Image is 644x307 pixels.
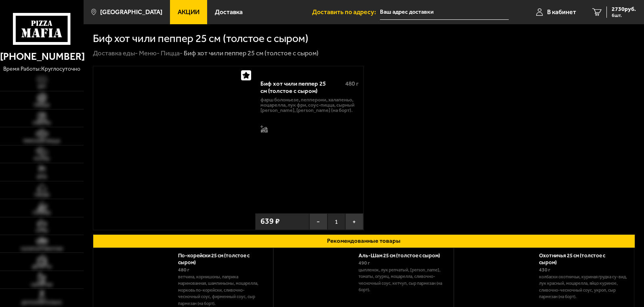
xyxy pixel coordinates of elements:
a: Пицца- [161,49,183,57]
span: Доставка [215,9,243,15]
button: Рекомендованные товары [93,234,635,248]
span: 490 г [359,260,370,266]
p: фарш болоньезе, пепперони, халапеньо, моцарелла, лук фри, соус-пицца, сырный [PERSON_NAME], [PERS... [260,97,359,113]
a: Биф хот чили пеппер 25 см (толстое с сыром) [93,66,256,230]
a: Аль-Шам 25 см (толстое с сыром) [359,252,447,259]
span: 639 ₽ [260,217,280,225]
button: − [309,213,327,230]
span: 6 шт. [612,13,636,18]
div: Биф хот чили пеппер 25 см (толстое с сыром) [184,49,319,58]
span: Доставить по адресу: [312,9,380,15]
a: Охотничья 25 см (толстое с сыром) [539,252,605,265]
span: В кабинет [547,9,576,15]
span: 2730 руб. [612,6,636,12]
span: [GEOGRAPHIC_DATA] [100,9,162,15]
a: Меню- [139,49,159,57]
button: + [345,213,363,230]
div: Биф хот чили пеппер 25 см (толстое с сыром) [260,80,339,95]
p: цыпленок, лук репчатый, [PERSON_NAME], томаты, огурец, моцарелла, сливочно-чесночный соус, кетчуп... [359,267,447,294]
span: 430 г [539,267,550,273]
span: 1 [327,213,346,230]
span: Акции [178,9,199,15]
p: колбаски охотничьи, куриная грудка су-вид, лук красный, моцарелла, яйцо куриное, сливочно-чесночн... [539,274,628,301]
span: 480 г [178,267,189,273]
h1: Биф хот чили пеппер 25 см (толстое с сыром) [93,33,308,44]
a: Доставка еды- [93,49,138,57]
a: По-корейски 25 см (толстое с сыром) [178,252,250,265]
span: 480 г [345,80,359,87]
input: Ваш адрес доставки [380,5,509,20]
